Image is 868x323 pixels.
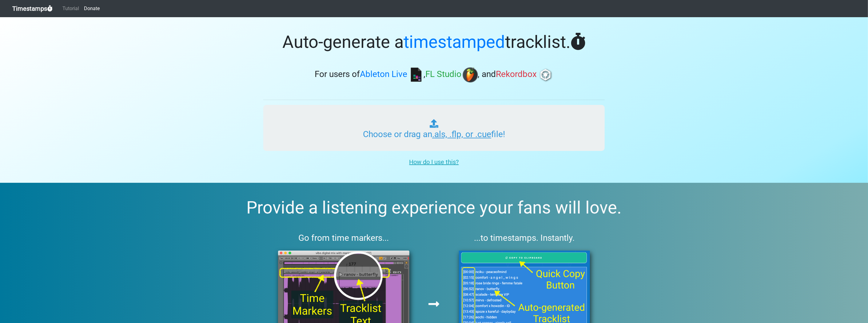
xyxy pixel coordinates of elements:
span: timestamped [404,32,505,52]
h2: Provide a listening experience your fans will love. [15,198,853,218]
span: FL Studio [426,69,462,79]
a: Donate [82,2,102,15]
img: fl.png [463,67,478,83]
h1: Auto-generate a tracklist. [263,32,605,52]
a: Timestamps [12,2,53,15]
a: Tutorial [60,2,82,15]
span: Ableton Live [360,69,408,79]
h3: For users of , , and [263,67,605,83]
img: ableton.png [408,67,424,83]
img: rb.png [538,67,553,83]
u: How do I use this? [409,158,459,166]
span: Rekordbox [496,69,537,79]
h3: ...to timestamps. Instantly. [444,233,605,243]
h3: Go from time markers... [263,233,424,243]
